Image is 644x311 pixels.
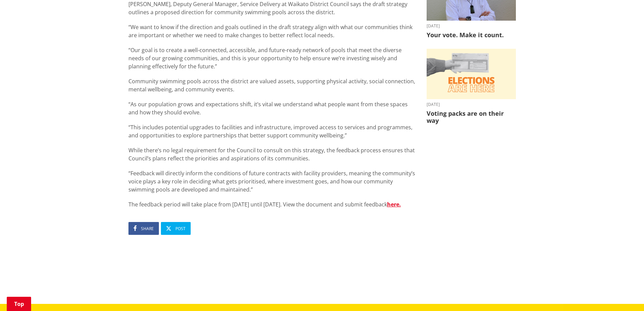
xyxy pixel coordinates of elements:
p: “As our population grows and expectations shift, it’s vital we understand what people want from t... [128,100,416,116]
p: The feedback period will take place from [DATE] until [DATE]. View the document and submit feedback [128,200,416,208]
p: Community swimming pools across the district are valued assets, supporting physical activity, soc... [128,77,416,93]
a: Top [7,297,31,311]
a: here. [387,201,401,208]
p: “Feedback will directly inform the conditions of future contracts with facility providers, meanin... [128,169,416,194]
a: Post [161,222,191,235]
span: Share [141,226,154,231]
img: Elections are here [427,49,516,99]
time: [DATE] [427,24,516,28]
p: While there’s no legal requirement for the Council to consult on this strategy, the feedback proc... [128,146,416,162]
a: [DATE] Voting packs are on their way [427,49,516,125]
p: “This includes potential upgrades to facilities and infrastructure, improved access to services a... [128,123,416,139]
span: Post [175,226,186,231]
iframe: Messenger Launcher [613,283,637,307]
a: Share [128,222,159,235]
time: [DATE] [427,103,516,107]
h3: Your vote. Make it count. [427,31,516,39]
p: “Our goal is to create a well-connected, accessible, and future-ready network of pools that meet ... [128,46,416,70]
p: “We want to know if the direction and goals outlined in the draft strategy align with what our co... [128,23,416,39]
h3: Voting packs are on their way [427,110,516,125]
